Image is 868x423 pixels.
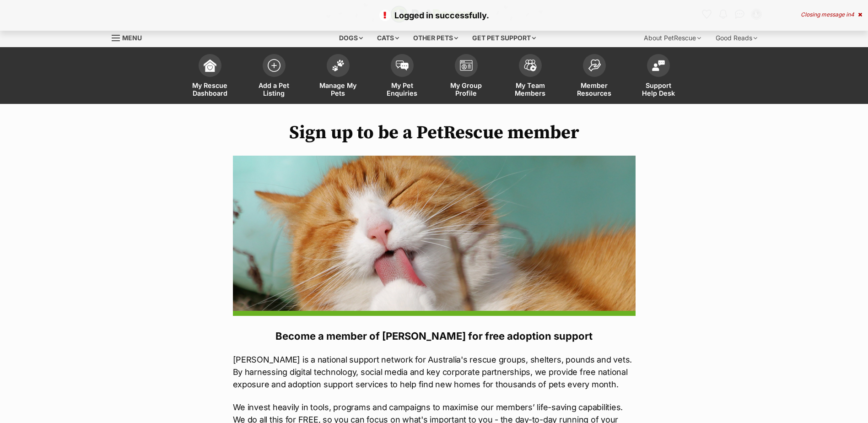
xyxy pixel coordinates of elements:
[562,49,626,104] a: Member Resources
[233,330,636,342] h3: Become a member of [PERSON_NAME] for free adoption support
[268,59,280,72] img: add-pet-listing-icon-0afa8454b4691262ce3f59096e99ab1cd57d4a30225e0717b998d2c9b9846f56.svg
[382,81,423,97] span: My Pet Enquiries
[638,81,679,97] span: Support Help Desk
[466,29,542,47] div: Get pet support
[709,29,764,47] div: Good Reads
[233,353,636,390] p: [PERSON_NAME] is a national support network for Australia's rescue groups, shelters, pounds and v...
[396,60,409,70] img: pet-enquiries-icon-7e3ad2cf08bfb03b45e93fb7055b45f3efa6380592205ae92323e6603595dc1f.svg
[112,29,148,45] a: Menu
[253,81,295,97] span: Add a Pet Listing
[588,59,601,71] img: member-resources-icon-8e73f808a243e03378d46382f2149f9095a855e16c252ad45f914b54edf8863c.svg
[332,60,345,71] img: manage-my-pets-icon-02211641906a0b7f246fdf0571729dbe1e7629f14944591b6c1af311fb30b64b.svg
[204,59,216,72] img: dashboard-icon-eb2f2d2d3e046f16d808141f083e7271f6b2e854fb5c12c21221c1fb7104beca.svg
[434,49,498,104] a: My Group Profile
[626,49,690,104] a: Support Help Desk
[178,49,242,104] a: My Rescue Dashboard
[652,60,665,71] img: help-desk-icon-fdf02630f3aa405de69fd3d07c3f3aa587a6932b1a1747fa1d2bba05be0121f9.svg
[498,49,562,104] a: My Team Members
[371,29,405,47] div: Cats
[460,60,473,71] img: group-profile-icon-3fa3cf56718a62981997c0bc7e787c4b2cf8bcc04b72c1350f741eb67cf2f40e.svg
[189,81,231,97] span: My Rescue Dashboard
[510,81,551,97] span: My Team Members
[333,29,369,47] div: Dogs
[306,49,370,104] a: Manage My Pets
[122,34,142,42] span: Menu
[637,29,707,47] div: About PetRescue
[574,81,615,97] span: Member Resources
[407,29,464,47] div: Other pets
[446,81,487,97] span: My Group Profile
[524,60,537,71] img: team-members-icon-5396bd8760b3fe7c0b43da4ab00e1e3bb1a5d9ba89233759b79545d2d3fc5d0d.svg
[233,122,636,143] h1: Sign up to be a PetRescue member
[318,81,359,97] span: Manage My Pets
[370,49,434,104] a: My Pet Enquiries
[242,49,306,104] a: Add a Pet Listing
